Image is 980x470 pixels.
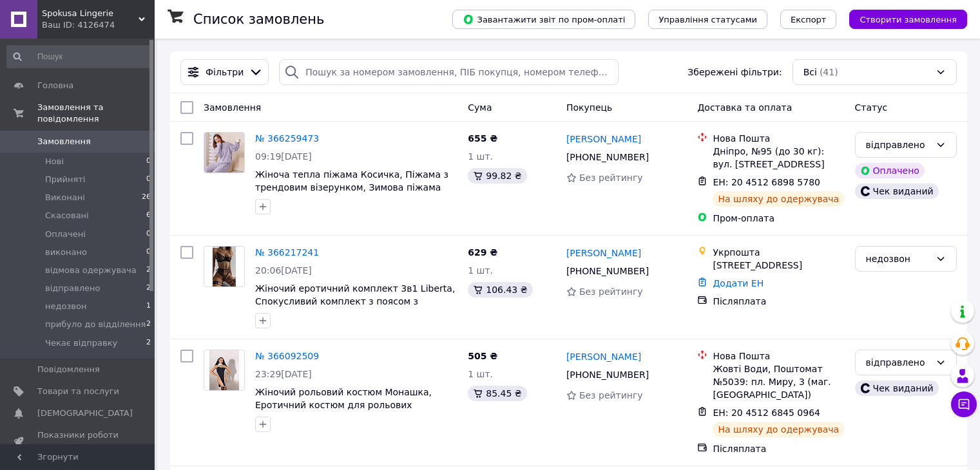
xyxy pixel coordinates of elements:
[713,246,844,259] div: Укрпошта
[866,355,930,370] div: відправлено
[146,156,151,167] span: 0
[146,283,151,294] span: 2
[579,390,643,400] span: Без рейтингу
[468,282,532,297] div: 106.43 ₴
[204,132,245,173] a: Фото товару
[564,148,651,166] div: [PHONE_NUMBER]
[146,247,151,258] span: 0
[45,174,85,185] span: Прийняті
[255,369,312,379] span: 23:29[DATE]
[648,10,767,29] button: Управління статусами
[713,408,820,418] span: ЕН: 20 4512 6845 0964
[468,247,497,258] span: 629 ₴
[791,15,827,24] span: Експорт
[713,191,844,207] div: На шляху до одержувача
[463,14,625,25] span: Завантажити звіт по пром-оплаті
[45,337,117,349] span: Чекає відправку
[855,102,888,113] span: Статус
[255,265,312,276] span: 20:06[DATE]
[255,133,319,144] a: № 366259473
[713,177,820,187] span: ЕН: 20 4512 6898 5780
[452,10,635,29] button: Завантажити звіт по пром-оплаті
[855,183,939,199] div: Чек виданий
[37,102,155,125] span: Замовлення та повідомлення
[255,283,455,332] a: Жіночий еротичний комплект 3в1 Liberta, Спокусливий комплект з поясом з гартерами, Мереживна біли...
[836,14,967,24] a: Створити замовлення
[468,351,497,361] span: 505 ₴
[206,66,244,79] span: Фільтри
[37,386,119,397] span: Товари та послуги
[468,369,493,379] span: 1 шт.
[468,151,493,162] span: 1 шт.
[713,362,844,401] div: Жовті Води, Поштомат №5039: пл. Миру, 3 (маг. [GEOGRAPHIC_DATA])
[37,408,133,419] span: [DEMOGRAPHIC_DATA]
[146,319,151,330] span: 2
[579,173,643,183] span: Без рейтингу
[204,246,245,287] a: Фото товару
[255,387,439,436] a: Жіночий рольовий костюм Монашка, Еротичний костюм для рольових [PERSON_NAME], Відкривний комплект...
[204,133,244,173] img: Фото товару
[45,247,87,258] span: виконано
[566,247,641,259] a: [PERSON_NAME]
[42,19,155,31] div: Ваш ID: 4126474
[564,262,651,280] div: [PHONE_NUMBER]
[146,210,151,221] span: 6
[255,247,319,258] a: № 366217241
[6,45,152,68] input: Пошук
[855,381,939,396] div: Чек виданий
[37,364,100,375] span: Повідомлення
[855,163,925,178] div: Оплачено
[255,169,448,205] a: Жіноча тепла піжама Косичка, Піжама з трендовим візерунком, Зимова піжама для дому
[45,319,146,330] span: прибуло до відділення
[820,67,838,77] span: (41)
[45,283,100,294] span: відправлено
[146,337,151,349] span: 2
[780,10,837,29] button: Експорт
[566,350,641,363] a: [PERSON_NAME]
[713,295,844,308] div: Післяплата
[204,102,261,113] span: Замовлення
[468,265,493,276] span: 1 шт.
[713,259,844,272] div: [STREET_ADDRESS]
[713,132,844,145] div: Нова Пошта
[866,252,930,266] div: недозвон
[146,265,151,276] span: 2
[279,59,619,85] input: Пошук за номером замовлення, ПІБ покупця, номером телефону, Email, номером накладної
[209,350,239,390] img: Фото товару
[468,133,497,144] span: 655 ₴
[658,15,757,24] span: Управління статусами
[579,287,643,297] span: Без рейтингу
[45,229,86,240] span: Оплачені
[849,10,967,29] button: Створити замовлення
[951,391,977,417] button: Чат з покупцем
[713,442,844,455] div: Післяплата
[713,145,844,171] div: Дніпро, №95 (до 30 кг): вул. [STREET_ADDRESS]
[146,174,151,185] span: 0
[697,102,792,113] span: Доставка та оплата
[687,66,782,79] span: Збережені фільтри:
[37,80,73,91] span: Головна
[255,151,312,162] span: 09:19[DATE]
[204,350,245,391] a: Фото товару
[142,192,151,203] span: 26
[566,133,641,146] a: [PERSON_NAME]
[37,429,119,453] span: Показники роботи компанії
[713,212,844,225] div: Пром-оплата
[803,66,817,79] span: Всі
[45,156,64,167] span: Нові
[860,15,957,24] span: Створити замовлення
[45,192,85,203] span: Виконані
[146,229,151,240] span: 0
[468,102,492,113] span: Cума
[713,422,844,437] div: На шляху до одержувача
[45,301,86,312] span: недозвон
[37,136,91,147] span: Замовлення
[193,12,324,27] h1: Список замовлень
[468,168,526,183] div: 99.82 ₴
[45,265,137,276] span: відмова одержувача
[42,8,139,19] span: Spokusa Lingerie
[468,386,526,401] div: 85.45 ₴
